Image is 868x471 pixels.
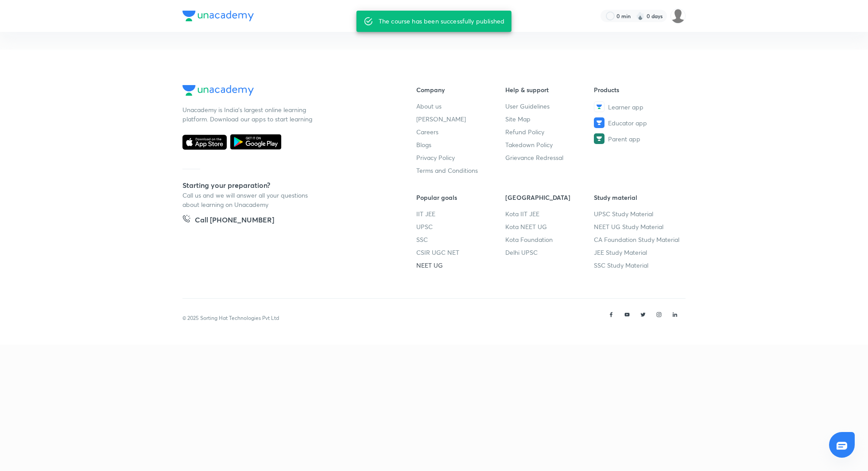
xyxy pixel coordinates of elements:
a: Grievance Redressal [505,153,594,162]
img: Parent app [594,133,604,144]
a: Educator app [594,117,683,128]
a: User Guidelines [505,101,594,111]
h6: Study material [594,193,683,202]
h5: Call [PHONE_NUMBER] [195,214,274,227]
a: [PERSON_NAME] [416,114,505,124]
p: Call us and we will answer all your questions about learning on Unacademy [182,191,315,209]
a: Takedown Policy [505,140,594,149]
a: Careers [416,127,505,136]
a: IIT JEE [416,209,505,218]
h6: [GEOGRAPHIC_DATA] [505,193,594,202]
a: Privacy Policy [416,153,505,162]
a: Learner app [594,101,683,112]
a: Blogs [416,140,505,149]
h6: Popular goals [416,193,505,202]
a: Refund Policy [505,127,594,136]
a: Call [PHONE_NUMBER] [182,214,274,227]
h6: Products [594,85,683,94]
h5: Starting your preparation? [182,180,388,191]
a: SSC Study Material [594,261,683,270]
a: About us [416,101,505,111]
a: UPSC [416,222,505,231]
span: Educator app [608,118,647,128]
a: CSIR UGC NET [416,248,505,257]
a: CA Foundation Study Material [594,235,683,244]
img: Learner app [594,101,604,112]
img: Company Logo [182,11,254,21]
img: Company Logo [182,85,254,96]
a: Kota NEET UG [505,222,594,231]
a: UPSC Study Material [594,209,683,218]
span: Learner app [608,102,643,112]
a: NEET UG Study Material [594,222,683,231]
div: The course has been successfully published [379,13,504,29]
img: streak [636,12,645,20]
a: Kota IIT JEE [505,209,594,218]
img: Siddharth Mitra [670,8,686,23]
p: © 2025 Sorting Hat Technologies Pvt Ltd [182,314,279,322]
a: JEE Study Material [594,248,683,257]
img: Educator app [594,117,604,128]
a: Kota Foundation [505,235,594,244]
h6: Company [416,85,505,94]
a: NEET UG [416,261,505,270]
p: Unacademy is India’s largest online learning platform. Download our apps to start learning [182,105,315,124]
h6: Help & support [505,85,594,94]
a: SSC [416,235,505,244]
a: Site Map [505,114,594,124]
a: Parent app [594,133,683,144]
a: Delhi UPSC [505,248,594,257]
a: Terms and Conditions [416,166,505,175]
span: Careers [416,127,438,136]
a: Company Logo [182,85,388,98]
span: Parent app [608,134,640,144]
